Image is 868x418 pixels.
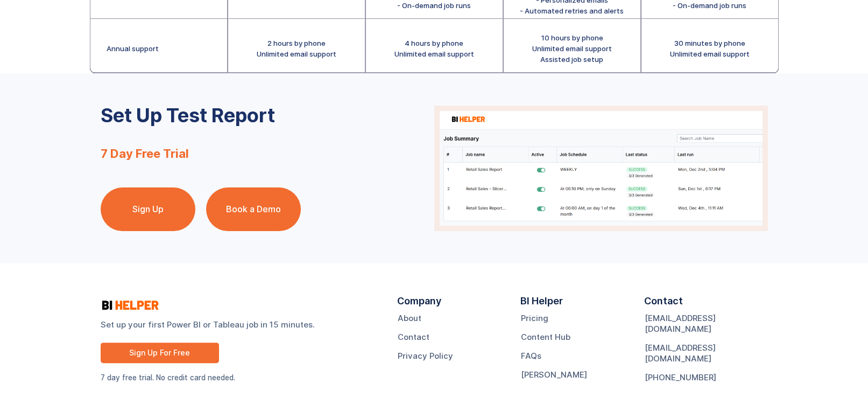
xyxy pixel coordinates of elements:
sub: 7 day free trial. No credit card needed. [101,373,235,382]
div: 4 hours by phone Unlimited email support [394,38,474,59]
img: logo [101,299,160,311]
a: Pricing [521,313,548,324]
div: Annual support [107,43,159,54]
div: BI Helper [520,296,563,313]
a: [EMAIL_ADDRESS][DOMAIN_NAME] [645,343,768,364]
a: [PHONE_NUMBER] [645,372,716,383]
div: 10 hours by phone Unlimited email support Assisted job setup [532,32,612,65]
a: [EMAIL_ADDRESS][DOMAIN_NAME] [645,313,768,335]
div: 7 Day Free Trial [101,148,434,187]
a: [PERSON_NAME] [521,370,587,380]
div: 2 hours by phone Unlimited email support [257,38,336,59]
a: Contact [398,332,429,343]
a: About [398,313,421,324]
div: Company [397,296,441,313]
img: Sample screen after login [434,106,768,231]
div: 30 minutes by phone Unlimited email support [670,38,750,59]
a: FAQs [521,351,541,361]
a: Sign Up For Free [101,343,219,363]
a: Book a Demo [206,187,301,231]
a: Privacy Policy [398,351,453,361]
h2: Set Up Test Report [101,106,434,148]
a: Content Hub [521,332,570,343]
a: Sign Up [101,187,195,231]
strong: Set up your first Power BI or Tableau job in 15 minutes. [101,319,376,330]
div: Contact [644,296,683,313]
